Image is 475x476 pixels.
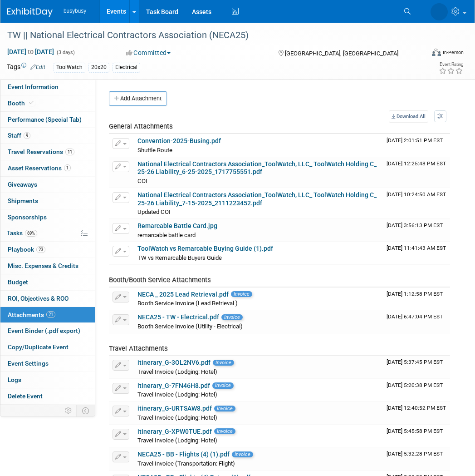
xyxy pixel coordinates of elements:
[0,177,95,193] a: Giveaways
[109,276,211,284] span: Booth/Booth Service Attachments
[8,343,69,351] span: Copy/Duplicate Event
[7,229,37,237] span: Tasks
[137,382,210,389] a: itinerary_G-7FN46H8.pdf
[383,379,450,402] td: Upload Timestamp
[137,160,377,176] a: National Electrical Contractors Association_ToolWatch, LLC_ ToolWatch Holding C_25-26 Liability_6...
[8,148,74,155] span: Travel Reservations
[0,225,95,241] a: Tasks69%
[383,219,450,242] td: Upload Timestamp
[64,8,86,14] span: busybusy
[61,405,77,416] td: Personalize Event Tab Strip
[0,160,95,176] a: Asset Reservations1
[0,339,95,355] a: Copy/Duplicate Event
[387,137,443,144] span: Upload Timestamp
[387,245,446,251] span: Upload Timestamp
[8,376,21,383] span: Logs
[8,262,78,269] span: Misc. Expenses & Credits
[109,91,167,106] button: Add Attachment
[383,288,450,310] td: Upload Timestamp
[8,83,59,90] span: Event Information
[8,116,82,123] span: Performance (Special Tab)
[65,149,74,155] span: 11
[383,447,450,470] td: Upload Timestamp
[387,451,443,457] span: Upload Timestamp
[137,254,222,261] span: TW vs Remarcable Buyers Guide
[387,191,446,198] span: Upload Timestamp
[387,291,443,297] span: Upload Timestamp
[8,197,38,204] span: Shipments
[387,160,446,167] span: Upload Timestamp
[387,359,443,365] span: Upload Timestamp
[7,62,45,73] td: Tags
[0,372,95,388] a: Logs
[8,213,47,221] span: Sponsorships
[137,245,273,252] a: ToolWatch vs Remarcable Buying Guide (1).pdf
[8,392,43,400] span: Delete Event
[8,295,69,302] span: ROI, Objectives & ROO
[8,99,35,107] span: Booth
[137,147,172,154] span: Shuttle Route
[0,95,95,111] a: Booth
[0,128,95,144] a: Staff9
[431,3,448,20] img: Braden Gillespie
[123,48,174,57] button: Committed
[4,27,418,44] div: TW || National Electrical Contractors Association (NECA25)
[7,48,54,56] span: [DATE] [DATE]
[387,405,446,411] span: Upload Timestamp
[232,451,253,457] span: Invoice
[109,122,173,130] span: General Attachments
[383,157,450,188] td: Upload Timestamp
[383,310,450,333] td: Upload Timestamp
[24,132,30,139] span: 9
[137,208,171,215] span: Updated COI
[0,144,95,160] a: Travel Reservations11
[0,258,95,274] a: Misc. Expenses & Credits
[25,230,37,237] span: 69%
[221,314,243,320] span: Invoice
[137,222,217,229] a: Remarcable Battle Card.jpg
[393,47,464,61] div: Event Format
[8,164,71,172] span: Asset Reservations
[29,100,34,105] i: Booth reservation complete
[0,79,95,95] a: Event Information
[8,311,55,318] span: Attachments
[0,323,95,339] a: Event Binder (.pdf export)
[77,405,95,416] td: Toggle Event Tabs
[137,451,230,458] a: NECA25 - BB - Flights (4) (1).pdf
[64,164,71,171] span: 1
[8,132,30,139] span: Staff
[8,327,80,334] span: Event Binder (.pdf export)
[137,368,217,375] span: Travel Invoice (Lodging: Hotel)
[88,63,109,72] div: 20x20
[383,134,450,157] td: Upload Timestamp
[137,428,212,435] a: itinerary_G-XPW0TUE.pdf
[137,414,217,421] span: Travel Invoice (Lodging: Hotel)
[0,193,95,209] a: Shipments
[137,323,243,330] span: Booth Service Invoice (Utility - Electrical)
[137,391,217,398] span: Travel Invoice (Lodging: Hotel)
[0,209,95,225] a: Sponsorships
[8,278,28,286] span: Budget
[214,406,235,412] span: Invoice
[137,313,219,321] a: NECA25 - TW - Electrical.pdf
[213,360,234,366] span: Invoice
[109,344,168,352] span: Travel Attachments
[383,402,450,424] td: Upload Timestamp
[285,50,398,57] span: [GEOGRAPHIC_DATA], [GEOGRAPHIC_DATA]
[8,246,45,253] span: Playbook
[387,222,443,228] span: Upload Timestamp
[439,62,463,67] div: Event Rating
[383,242,450,264] td: Upload Timestamp
[7,8,53,17] img: ExhibitDay
[0,112,95,128] a: Performance (Special Tab)
[137,437,217,444] span: Travel Invoice (Lodging: Hotel)
[0,388,95,404] a: Delete Event
[383,188,450,219] td: Upload Timestamp
[137,232,196,238] span: remarcable battle card
[383,425,450,447] td: Upload Timestamp
[54,63,85,72] div: ToolWatch
[56,50,75,55] span: (3 days)
[137,178,147,184] span: COI
[387,313,443,320] span: Upload Timestamp
[383,356,450,378] td: Upload Timestamp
